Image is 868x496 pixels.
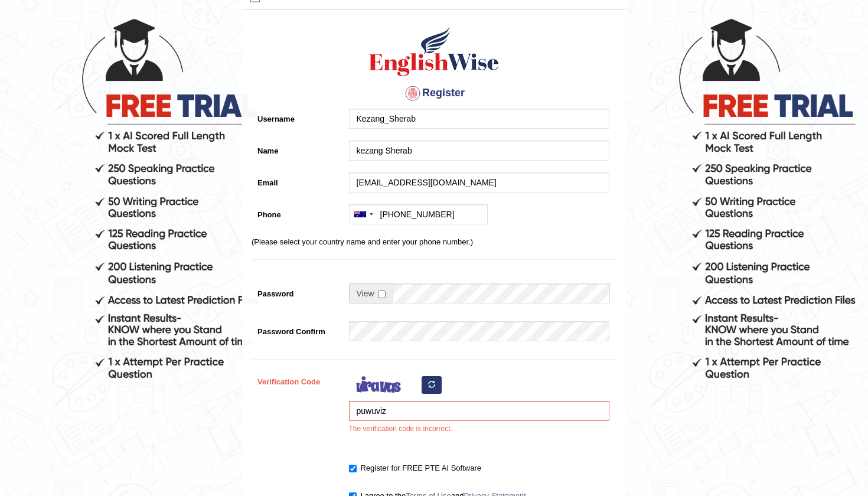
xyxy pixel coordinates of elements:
[349,462,481,474] label: Register for FREE PTE AI Software
[349,204,488,224] input: +61 412 345 678
[252,84,616,103] h4: Register
[252,236,616,247] p: (Please select your country name and enter your phone number.)
[252,172,343,188] label: Email
[378,291,386,298] input: Show/Hide Password
[350,205,377,224] div: Australia: +61
[367,25,501,78] img: Logo of English Wise create a new account for intelligent practice with AI
[252,321,343,337] label: Password Confirm
[252,109,343,125] label: Username
[252,141,343,156] label: Name
[349,465,357,472] input: Register for FREE PTE AI Software
[252,371,343,387] label: Verification Code
[252,283,343,299] label: Password
[252,204,343,220] label: Phone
